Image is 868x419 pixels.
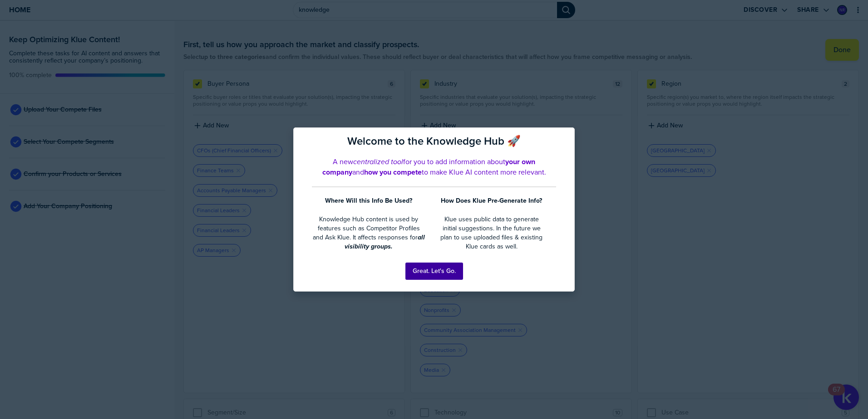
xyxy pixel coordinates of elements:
em: all visibility groups. [345,233,427,251]
strong: How Does Klue Pre-Generate Info? [441,196,542,205]
strong: Where Will this Info Be Used? [325,196,412,205]
button: Great. Let's Go. [405,263,463,280]
span: Knowledge Hub content is used by features such as Competitor Profiles and Ask Klue. It affects re... [313,214,422,242]
span: and [352,167,364,177]
strong: your own company [322,156,538,177]
p: Klue uses public data to generate initial suggestions. In the future we plan to use uploaded file... [437,215,546,252]
em: centralized tool [353,156,403,167]
strong: how you compete [364,167,422,177]
h2: Welcome to the Knowledge Hub 🚀 [312,135,556,148]
span: for you to add information about [403,156,505,167]
button: Close [561,133,567,144]
span: A new [333,156,353,167]
span: to make Klue AI content more relevant. [422,167,546,177]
